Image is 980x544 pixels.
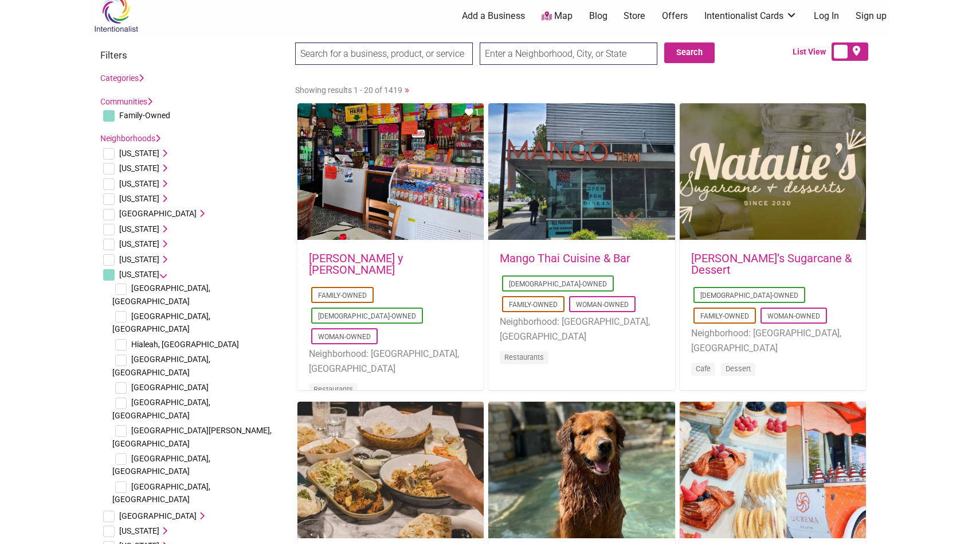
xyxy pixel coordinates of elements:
[112,426,272,448] span: [GEOGRAPHIC_DATA][PERSON_NAME], [GEOGRAPHIC_DATA]
[112,398,210,419] span: [GEOGRAPHIC_DATA], [GEOGRAPHIC_DATA]
[112,312,210,333] span: [GEOGRAPHIC_DATA], [GEOGRAPHIC_DATA]
[793,46,832,58] span: List View
[500,314,663,344] li: Neighborhood: [GEOGRAPHIC_DATA], [GEOGRAPHIC_DATA]
[589,10,607,22] a: Blog
[119,255,159,264] span: [US_STATE]
[112,454,210,476] span: [GEOGRAPHIC_DATA], [GEOGRAPHIC_DATA]
[131,340,239,349] span: Hialeah, [GEOGRAPHIC_DATA]
[856,10,887,22] a: Sign up
[700,292,798,300] a: [DEMOGRAPHIC_DATA]-Owned
[119,164,159,173] span: [US_STATE]
[726,364,751,373] a: Dessert
[100,73,144,83] a: Categories
[814,10,839,22] a: Log In
[295,86,402,95] span: Showing results 1 - 20 of 1419
[119,149,159,158] span: [US_STATE]
[696,364,711,373] a: Cafe
[405,84,409,95] a: »
[318,312,416,320] a: [DEMOGRAPHIC_DATA]-Owned
[313,385,353,394] a: Restaurants
[309,251,403,277] a: [PERSON_NAME] y [PERSON_NAME]
[542,10,573,23] a: Map
[119,239,159,248] span: [US_STATE]
[119,179,159,188] span: [US_STATE]
[691,326,854,355] li: Neighborhood: [GEOGRAPHIC_DATA], [GEOGRAPHIC_DATA]
[462,10,525,22] a: Add a Business
[119,194,159,203] span: [US_STATE]
[112,283,210,305] span: [GEOGRAPHIC_DATA], [GEOGRAPHIC_DATA]
[119,224,159,234] span: [US_STATE]
[100,49,284,61] h3: Filters
[119,209,197,218] span: [GEOGRAPHIC_DATA]
[624,10,645,22] a: Store
[112,482,210,504] span: [GEOGRAPHIC_DATA], [GEOGRAPHIC_DATA]
[295,42,473,65] input: Search for a business, product, or service
[504,353,544,362] a: Restaurants
[509,301,558,309] a: Family-Owned
[112,355,210,376] span: [GEOGRAPHIC_DATA], [GEOGRAPHIC_DATA]
[100,134,160,143] a: Neighborhoods
[100,97,152,106] a: Communities
[700,312,749,320] a: Family-Owned
[318,333,371,341] a: Woman-Owned
[119,511,197,520] span: [GEOGRAPHIC_DATA]
[318,292,367,300] a: Family-Owned
[131,383,209,392] span: [GEOGRAPHIC_DATA]
[119,526,159,535] span: [US_STATE]
[704,10,797,22] a: Intentionalist Cards
[309,347,472,376] li: Neighborhood: [GEOGRAPHIC_DATA], [GEOGRAPHIC_DATA]
[480,42,657,65] input: Enter a Neighborhood, City, or State
[500,251,630,265] a: Mango Thai Cuisine & Bar
[509,280,607,288] a: [DEMOGRAPHIC_DATA]-Owned
[576,301,629,309] a: Woman-Owned
[664,42,715,63] button: Search
[119,111,170,120] span: Family-Owned
[691,251,852,277] a: [PERSON_NAME]’s Sugarcane & Dessert
[662,10,688,22] a: Offers
[119,270,159,279] span: [US_STATE]
[767,312,820,320] a: Woman-Owned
